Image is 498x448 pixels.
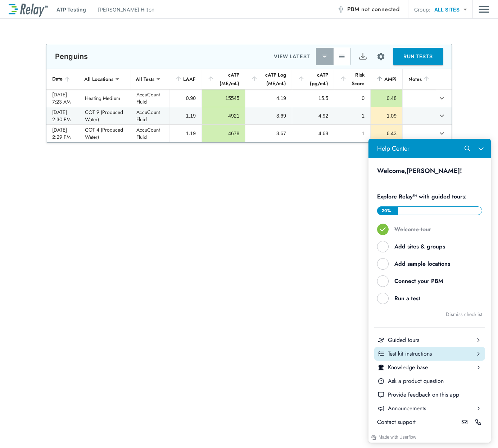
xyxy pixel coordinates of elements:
[175,112,196,119] div: 1.19
[376,95,397,102] div: 0.48
[79,72,118,86] div: All Locations
[358,52,367,61] img: Export Icon
[376,52,385,61] img: Settings Icon
[340,95,365,102] div: 0
[46,69,452,142] table: sticky table
[79,125,131,142] td: COT 4 (Produced Water)
[251,130,286,137] div: 3.67
[479,3,489,16] img: Drawer Icon
[251,95,286,102] div: 4.19
[337,6,344,13] img: Offline Icon
[9,2,48,17] img: LuminUltra Relay
[208,130,239,137] div: 4678
[274,52,310,61] p: VIEW LATEST
[298,112,328,119] div: 4.92
[131,125,169,142] td: AccuCount Fluid
[414,6,430,13] p: Group:
[175,75,196,83] div: LAAF
[479,3,489,16] button: Main menu
[251,112,286,119] div: 3.69
[376,112,397,119] div: 1.09
[338,53,345,60] img: View All
[251,70,286,88] div: cATP Log (ME/mL)
[52,91,73,105] div: [DATE] 7:23 AM
[354,48,371,65] button: Export
[334,2,402,17] button: PBM not connected
[46,69,79,90] th: Date
[131,72,159,86] div: All Tests
[436,110,448,122] button: expand row
[368,139,491,443] iframe: Resource center
[52,126,73,141] div: [DATE] 2:29 PM
[393,48,443,65] button: RUN TESTS
[208,112,239,119] div: 4921
[340,70,365,88] div: Risk Score
[340,130,365,137] div: 1
[79,107,131,124] td: COT 9 (Produced Water)
[298,70,328,88] div: cATP (pg/mL)
[298,95,328,102] div: 15.5
[408,75,430,83] div: Notes
[56,6,86,13] p: ATP Testing
[376,75,397,83] div: AMPi
[436,92,448,104] button: expand row
[175,95,196,102] div: 0.90
[98,6,154,13] p: [PERSON_NAME] Hilton
[55,52,88,61] p: Penguins
[436,127,448,140] button: expand row
[207,70,239,88] div: cATP (ME/mL)
[376,130,397,137] div: 6.43
[298,130,328,137] div: 4.68
[131,90,169,107] td: AccuCount Fluid
[175,130,196,137] div: 1.19
[131,107,169,124] td: AccuCount Fluid
[321,53,328,60] img: Latest
[79,90,131,107] td: Heating Medium
[208,95,239,102] div: 15545
[52,109,73,123] div: [DATE] 2:30 PM
[340,112,365,119] div: 1
[361,5,399,13] span: not connected
[347,4,399,14] span: PBM
[371,47,390,66] button: Site setup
